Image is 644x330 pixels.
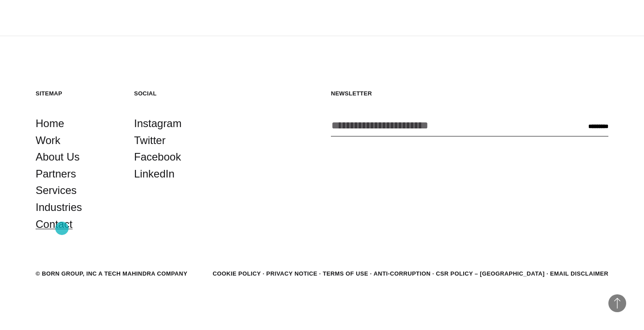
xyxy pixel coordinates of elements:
[36,165,76,182] a: Partners
[134,115,182,132] a: Instagram
[36,132,61,149] a: Work
[331,90,608,97] h5: Newsletter
[134,165,175,182] a: LinkedIn
[36,148,80,165] a: About Us
[36,115,64,132] a: Home
[550,270,608,277] a: Email Disclaimer
[36,199,82,216] a: Industries
[323,270,368,277] a: Terms of Use
[212,270,261,277] a: Cookie Policy
[134,132,166,149] a: Twitter
[36,216,73,233] a: Contact
[134,148,181,165] a: Facebook
[36,182,77,199] a: Services
[608,294,626,312] button: Back to Top
[436,270,545,277] a: CSR POLICY – [GEOGRAPHIC_DATA]
[266,270,318,277] a: Privacy Notice
[374,270,431,277] a: Anti-Corruption
[36,90,116,97] h5: Sitemap
[134,90,215,97] h5: Social
[36,269,187,278] div: © BORN GROUP, INC A Tech Mahindra Company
